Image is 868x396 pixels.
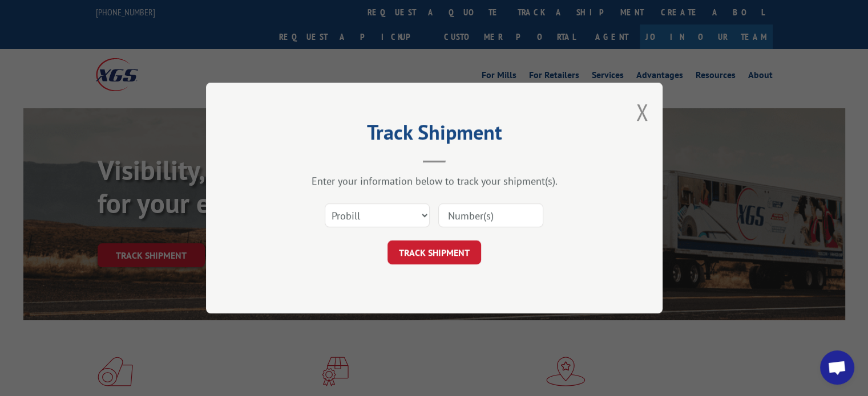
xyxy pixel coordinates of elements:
[438,203,543,227] input: Number(s)
[387,240,481,264] button: TRACK SHIPMENT
[263,174,605,187] div: Enter your information below to track your shipment(s).
[263,124,605,146] h2: Track Shipment
[820,350,854,385] div: Open chat
[636,97,648,127] button: Close modal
